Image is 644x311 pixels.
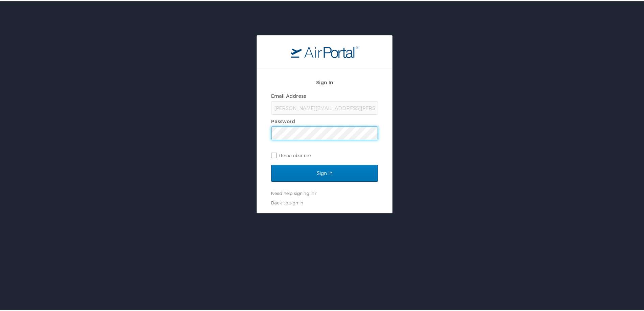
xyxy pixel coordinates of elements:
h2: Sign In [271,77,378,85]
label: Password [271,117,295,123]
a: Need help signing in? [271,189,316,195]
input: Sign In [271,163,378,180]
label: Email Address [271,92,306,97]
label: Remember me [271,149,378,159]
img: logo [291,44,358,57]
a: Back to sign in [271,199,303,204]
